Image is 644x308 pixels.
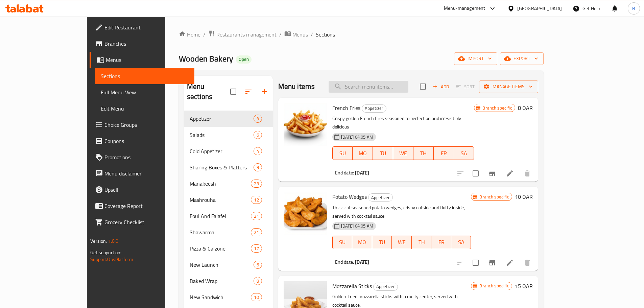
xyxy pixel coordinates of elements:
[375,237,389,247] span: TU
[251,228,262,236] div: items
[251,245,261,252] span: 17
[190,228,251,236] span: Shawarma
[236,56,252,62] span: Open
[392,236,412,249] button: WE
[190,277,254,285] span: Baked Wrap
[190,163,254,171] span: Sharing Boxes & Platters
[254,148,262,155] span: 4
[251,229,261,236] span: 21
[108,237,119,245] span: 1.0.0
[413,146,434,160] button: TH
[90,255,133,264] a: Support.OpsPlatform
[376,148,390,158] span: TU
[90,237,107,245] span: Version:
[190,180,251,188] span: Manakeesh
[90,248,121,257] span: Get support on:
[190,261,254,269] div: New Launch
[414,237,429,247] span: TH
[251,293,262,301] div: items
[90,198,194,214] a: Coverage Report
[278,81,315,92] h2: Menu items
[251,180,262,188] div: items
[257,84,273,100] button: Add section
[332,192,367,202] span: Potato Wedges
[254,147,262,155] div: items
[434,146,454,160] button: FR
[480,105,515,111] span: Branch specific
[338,134,376,140] span: [DATE] 04:05 AM
[179,51,233,66] span: Wooden Bakery
[515,192,533,202] h6: 10 QAR
[104,23,189,31] span: Edit Restaurant
[104,121,189,129] span: Choice Groups
[454,52,497,65] button: import
[335,237,350,247] span: SU
[459,54,492,63] span: import
[484,255,500,271] button: Branch-specific-item
[311,30,313,39] li: /
[90,165,194,182] a: Menu disclaimer
[184,289,273,305] div: New Sandwich10
[254,261,262,269] div: items
[90,52,194,68] a: Menus
[101,88,189,96] span: Full Menu View
[106,56,189,64] span: Menus
[187,81,230,102] h2: Menu sections
[452,81,479,92] span: Select section first
[184,127,273,143] div: Salads6
[95,84,194,100] a: Full Menu View
[184,240,273,257] div: Pizza & Calzone17
[395,237,409,247] span: WE
[335,148,350,158] span: SU
[254,163,262,171] div: items
[393,146,413,160] button: WE
[457,148,472,158] span: SA
[332,114,474,131] p: Crispy golden French fries seasoned to perfection and irresistibly delicious
[436,148,451,158] span: FR
[362,104,386,113] div: Appetizer
[208,30,277,39] a: Restaurants management
[251,212,262,220] div: items
[184,192,273,208] div: Mashrouha12
[355,237,369,247] span: MO
[90,182,194,198] a: Upsell
[254,278,262,284] span: 8
[101,72,189,80] span: Sections
[316,30,335,39] span: Sections
[184,159,273,175] div: Sharing Boxes & Platters9
[190,196,251,204] span: Mashrouha
[251,294,261,301] span: 10
[355,168,369,177] b: [DATE]
[254,164,262,171] span: 9
[279,30,282,39] li: /
[505,54,538,63] span: export
[368,193,393,202] div: Appetizer
[292,30,308,39] span: Menus
[506,259,514,267] a: Edit menu item
[190,115,254,123] div: Appetizer
[190,212,251,220] span: Foul And Falafel
[355,258,369,266] b: [DATE]
[374,283,398,290] span: Appetizer
[430,81,452,92] span: Add item
[412,236,432,249] button: TH
[179,30,544,39] nav: breadcrumb
[90,149,194,165] a: Promotions
[104,137,189,145] span: Coupons
[477,283,511,289] span: Branch specific
[236,55,252,64] div: Open
[251,181,261,187] span: 23
[90,214,194,230] a: Grocery Checklist
[469,166,483,181] span: Select to update
[190,293,251,301] div: New Sandwich
[104,202,189,210] span: Coverage Report
[451,236,471,249] button: SA
[519,165,535,182] button: delete
[90,19,194,35] a: Edit Restaurant
[444,4,485,13] div: Menu-management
